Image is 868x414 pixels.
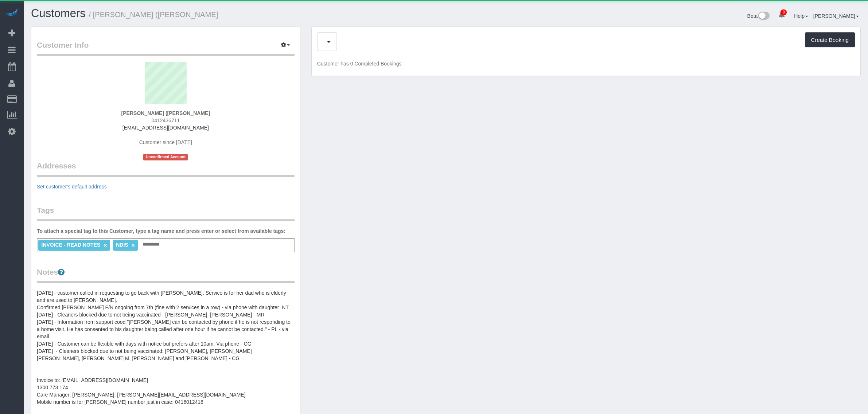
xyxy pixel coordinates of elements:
[89,11,218,19] small: / [PERSON_NAME] ([PERSON_NAME]
[758,12,770,21] img: New interface
[805,32,855,48] button: Create Booking
[37,289,295,406] pre: [DATE] - customer called in requesting to go back with [PERSON_NAME]. Service is for her dad who ...
[317,60,855,67] p: Customer has 0 Completed Bookings
[794,13,808,19] a: Help
[37,40,295,56] legend: Customer Info
[747,13,770,19] a: Beta
[813,13,859,19] a: [PERSON_NAME]
[41,242,100,248] span: INVOICE - READ NOTES
[139,139,192,145] span: Customer since [DATE]
[37,205,295,221] legend: Tags
[122,125,209,131] a: [EMAIL_ADDRESS][DOMAIN_NAME]
[37,267,295,283] legend: Notes
[143,154,188,160] span: Unconfirmed Account
[37,184,107,190] a: Set customer's default address
[151,118,180,123] span: 0412436711
[775,7,789,23] a: 0
[132,242,135,248] a: ×
[121,110,210,116] strong: [PERSON_NAME] ([PERSON_NAME]
[4,7,19,17] img: Automaid Logo
[116,242,128,248] span: NDIS
[104,242,107,248] a: ×
[37,227,285,235] label: To attach a special tag to this Customer, type a tag name and press enter or select from availabl...
[781,9,787,15] span: 0
[31,7,86,20] a: Customers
